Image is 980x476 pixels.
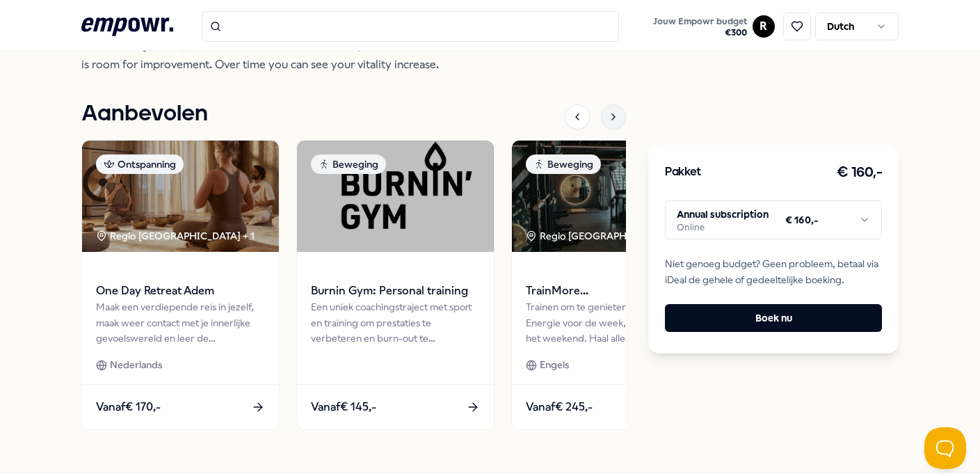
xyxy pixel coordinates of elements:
iframe: Help Scout Beacon - Open [924,427,966,469]
span: € 300 [653,27,747,38]
h1: Aanbevolen [81,97,208,132]
a: Jouw Empowr budget€300 [648,12,753,41]
button: Boek nu [665,304,882,332]
div: Regio [GEOGRAPHIC_DATA] [526,228,673,244]
span: Burnin Gym: Personal training [311,282,480,300]
button: Jouw Empowr budget€300 [650,13,750,41]
div: Een uniek coachingstraject met sport en training om prestaties te verbeteren en burn-out te overw... [311,299,480,346]
a: package imageOntspanningRegio [GEOGRAPHIC_DATA] + 1One Day Retreat AdemMaak een verdiepende reis ... [81,140,280,429]
a: package imageBewegingRegio [GEOGRAPHIC_DATA] TrainMore [GEOGRAPHIC_DATA]: Open GymTrainen om te g... [511,140,709,429]
span: One Day Retreat Adem [96,282,265,300]
span: Nederlands [110,357,162,372]
span: Niet genoeg budget? Geen probleem, betaal via iDeal de gehele of gedeeltelijke boeking. [665,256,882,287]
span: Vanaf € 170,- [96,398,161,416]
img: package image [512,141,709,252]
div: Regio [GEOGRAPHIC_DATA] + 1 [96,228,255,244]
span: Vanaf € 245,- [526,398,593,416]
span: TrainMore [GEOGRAPHIC_DATA]: Open Gym [526,282,695,300]
div: Ontspanning [96,154,184,174]
div: Maak een verdiepende reis in jezelf, maak weer contact met je innerlijke gevoelswereld en leer de... [96,299,265,346]
span: Jouw Empowr budget [653,16,747,27]
button: R [753,15,775,38]
span: Vanaf € 145,- [311,398,376,416]
input: Search for products, categories or subcategories [202,11,619,42]
p: Based on regular support calls and check-in moments, you can check in which areas there is room f... [81,35,533,74]
img: package image [297,141,494,252]
img: package image [82,141,279,252]
a: package imageBewegingBurnin Gym: Personal trainingEen uniek coachingstraject met sport en trainin... [296,140,495,429]
div: Beweging [526,154,601,174]
h3: € 160,- [837,161,883,184]
div: Trainen om te genieten van het leven. Energie voor de week, vrijheid voor het weekend. Haal alles... [526,299,695,346]
h3: Pakket [665,164,701,182]
div: Beweging [311,154,386,174]
span: Engels [540,357,569,372]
